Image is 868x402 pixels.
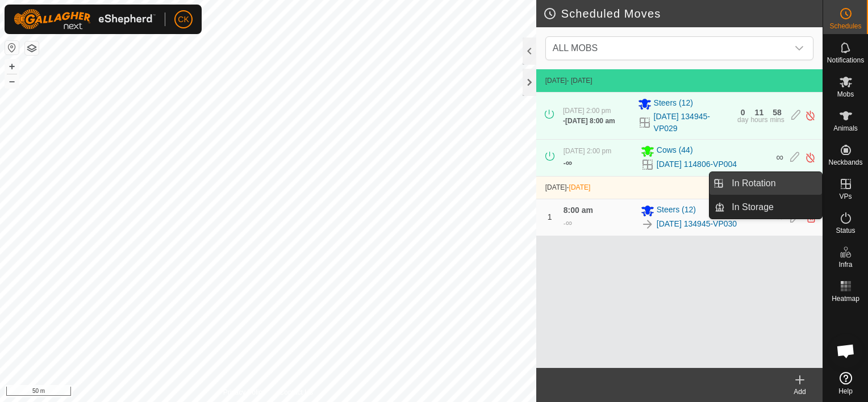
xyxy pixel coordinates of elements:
[710,196,822,219] li: In Storage
[567,183,591,191] span: -
[279,387,313,397] a: Contact Us
[14,9,156,30] img: Gallagher Logo
[545,183,567,191] span: [DATE]
[563,107,611,115] span: [DATE] 2:00 pm
[732,200,774,214] span: In Storage
[828,159,862,166] span: Neckbands
[788,37,811,60] div: dropdown trigger
[657,158,737,170] a: [DATE] 114806-VP004
[732,177,775,190] span: In Rotation
[737,116,748,123] div: day
[837,91,854,98] span: Mobs
[565,117,615,125] span: [DATE] 8:00 am
[567,77,592,85] span: - [DATE]
[5,41,19,55] button: Reset Map
[569,183,591,191] span: [DATE]
[553,43,598,53] span: ALL MOBS
[832,295,859,302] span: Heatmap
[5,74,19,88] button: –
[710,172,822,195] li: In Rotation
[543,7,823,20] h2: Scheduled Moves
[725,172,822,195] a: In Rotation
[827,57,864,64] span: Notifications
[566,218,572,228] span: ∞
[773,108,782,116] div: 58
[725,196,822,219] a: In Storage
[823,367,868,399] a: Help
[641,217,654,231] img: To
[564,206,593,215] span: 8:00 am
[657,218,737,230] a: [DATE] 134945-VP030
[829,23,861,30] span: Schedules
[563,116,615,126] div: -
[838,261,852,268] span: Infra
[829,334,863,368] a: Open chat
[657,204,696,217] span: Steers (12)
[741,108,745,116] div: 0
[838,388,853,395] span: Help
[178,14,189,26] span: CK
[833,125,858,132] span: Animals
[654,97,693,111] span: Steers (12)
[755,108,764,116] div: 11
[657,144,693,158] span: Cows (44)
[564,216,572,230] div: -
[564,156,572,170] div: -
[545,77,567,85] span: [DATE]
[836,227,855,234] span: Status
[5,60,19,73] button: +
[566,158,572,167] span: ∞
[770,116,784,123] div: mins
[776,152,783,163] span: ∞
[548,212,552,221] span: 1
[805,110,816,122] img: Turn off schedule move
[839,193,852,200] span: VPs
[777,387,823,397] div: Add
[564,147,611,155] span: [DATE] 2:00 pm
[25,41,39,55] button: Map Layers
[223,387,266,397] a: Privacy Policy
[654,111,731,135] a: [DATE] 134945-VP029
[805,152,816,164] img: Turn off schedule move
[548,37,788,60] span: ALL MOBS
[750,116,767,123] div: hours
